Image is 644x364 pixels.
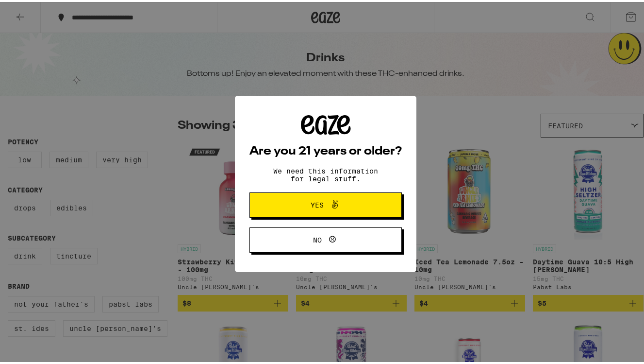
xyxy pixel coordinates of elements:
h2: Are you 21 years or older? [249,144,402,156]
button: No [249,225,402,251]
p: We need this information for legal stuff. [265,165,386,181]
span: No [313,235,322,242]
button: Yes [249,191,402,216]
span: Yes [311,200,324,207]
